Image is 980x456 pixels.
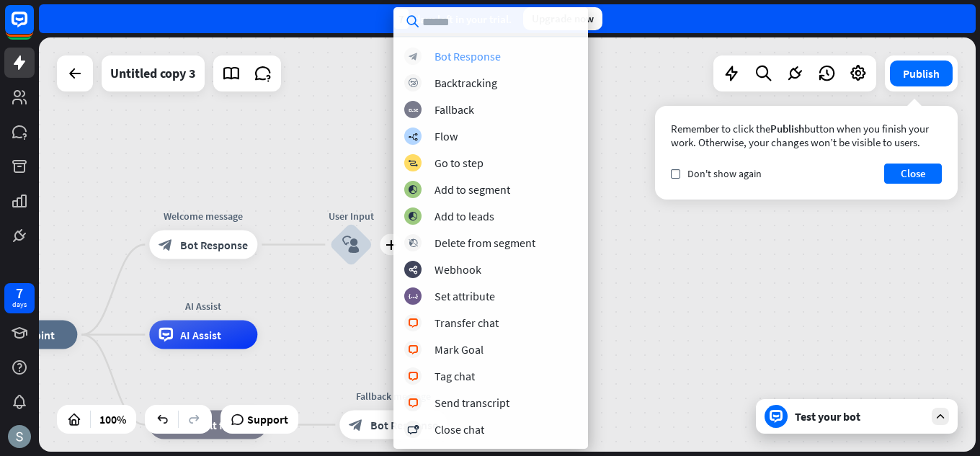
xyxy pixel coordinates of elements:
[435,289,495,303] div: Set attribute
[159,238,173,252] i: block_bot_response
[435,49,501,63] div: Bot Response
[408,398,419,408] i: block_livechat
[342,236,360,254] i: block_user_input
[435,369,475,383] div: Tag chat
[12,6,55,49] button: Open LiveChat chat widget
[308,209,394,223] div: User Input
[407,425,419,434] i: block_close_chat
[409,79,418,88] i: block_backtracking
[435,262,481,277] div: Webhook
[671,122,942,149] div: Remember to click the button when you finish your work. Otherwise, your changes won’t be visible ...
[95,408,130,431] div: 100%
[408,372,419,381] i: block_livechat
[386,240,396,250] i: plus
[884,164,942,184] button: Close
[138,209,268,223] div: Welcome message
[890,61,953,86] button: Publish
[370,418,438,432] span: Bot Response
[409,105,418,115] i: block_fallback
[435,395,509,410] div: Send transcript
[409,265,418,274] i: webhooks
[1,328,55,342] span: Start point
[138,299,268,313] div: AI Assist
[247,408,288,431] span: Support
[770,122,804,135] span: Publish
[181,418,257,432] span: Default fallback
[110,55,196,91] div: Untitled copy 3
[180,328,221,342] span: AI Assist
[435,316,499,330] div: Transfer chat
[435,76,497,90] div: Backtracking
[795,409,925,424] div: Test your bot
[409,52,418,61] i: block_bot_response
[435,156,484,170] div: Go to step
[435,129,458,143] div: Flow
[435,182,510,197] div: Add to segment
[408,132,418,141] i: builder_tree
[687,167,762,180] span: Don't show again
[180,238,248,252] span: Bot Response
[435,236,535,250] div: Delete from segment
[408,345,419,354] i: block_livechat
[408,185,418,195] i: block_add_to_segment
[329,389,458,403] div: Fallback message
[4,283,35,313] a: 7 days
[349,418,363,432] i: block_bot_response
[16,287,23,300] div: 7
[435,342,484,357] div: Mark Goal
[409,238,418,248] i: block_delete_from_segment
[435,209,494,223] div: Add to leads
[435,422,484,437] div: Close chat
[408,158,418,168] i: block_goto
[12,300,27,310] div: days
[435,102,474,117] div: Fallback
[409,292,418,301] i: block_set_attribute
[408,212,418,221] i: block_add_to_segment
[408,318,419,328] i: block_livechat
